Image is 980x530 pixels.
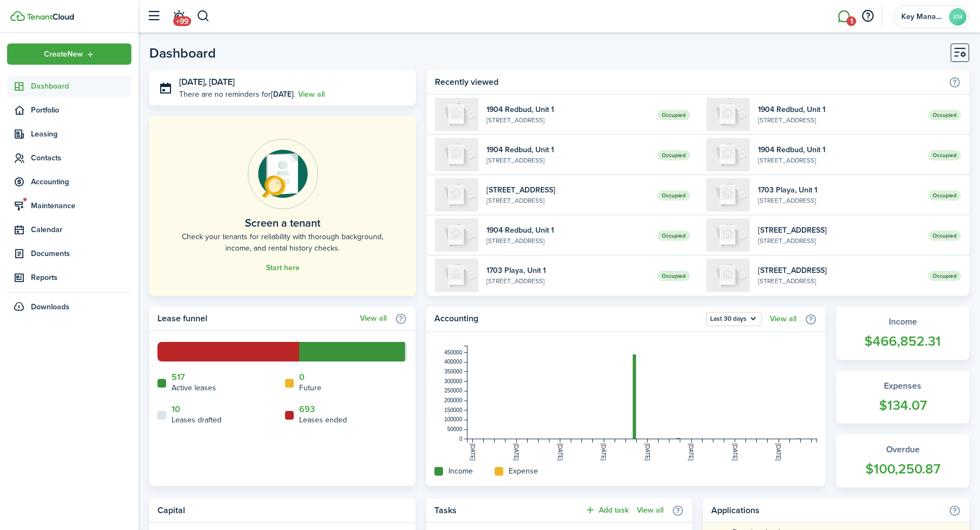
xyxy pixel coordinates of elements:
widget-list-item-description: [STREET_ADDRESS] [486,236,649,246]
img: 1 [706,219,750,252]
widget-list-item-title: 1904 Redbud, Unit 1 [486,144,649,155]
tspan: 450000 [444,350,463,356]
img: TenantCloud [27,14,74,20]
widget-list-item-title: 1703 Playa, Unit 1 [486,265,649,276]
a: Overdue$100,250.87 [836,434,969,488]
widget-stats-count: $466,852.31 [847,331,958,352]
home-widget-title: Tasks [434,504,579,517]
img: 1 [706,138,750,171]
button: Open resource center [858,7,877,26]
button: Open menu [706,312,762,326]
span: Occupied [657,230,690,241]
home-widget-title: Leases ended [299,414,347,426]
button: Open sidebar [143,6,164,27]
button: Last 30 days [706,312,762,326]
span: Occupied [657,110,690,120]
tspan: [DATE] [600,444,606,461]
span: Documents [31,248,131,259]
img: 1 [435,219,478,252]
widget-list-item-title: [STREET_ADDRESS] [758,265,920,276]
a: Income$466,852.31 [836,307,969,360]
header-page-title: Dashboard [149,46,216,60]
span: Maintenance [31,200,131,211]
span: Reports [31,272,131,283]
a: View all [637,506,663,515]
home-widget-title: Leases drafted [172,414,222,426]
img: 1 [706,178,750,211]
tspan: 200000 [444,397,463,403]
tspan: 250000 [444,388,463,394]
widget-list-item-title: 1904 Redbud, Unit 1 [758,104,920,115]
img: 1 [435,178,478,211]
widget-stats-count: $100,250.87 [847,459,958,479]
widget-list-item-description: [STREET_ADDRESS] [758,115,920,125]
span: Occupied [928,271,961,281]
span: Create New [44,51,83,58]
img: 1 [435,98,478,131]
img: 1 [435,259,478,292]
a: View all [298,89,325,100]
span: Key Management [901,13,945,21]
img: TenantCloud [10,11,25,21]
tspan: [DATE] [775,444,781,461]
img: 1 [706,98,750,131]
span: Leasing [31,128,131,140]
button: Open menu [7,43,131,65]
span: Contacts [31,152,131,164]
a: Reports [7,267,131,288]
a: 10 [172,404,180,414]
img: 1 [706,259,750,292]
p: There are no reminders for . [179,89,295,100]
tspan: 300000 [444,378,463,384]
tspan: [DATE] [732,444,738,461]
span: 1 [846,16,856,26]
tspan: [DATE] [688,444,694,461]
span: Portfolio [31,104,131,116]
home-widget-title: Expense [509,465,538,477]
tspan: [DATE] [470,444,476,461]
span: Occupied [657,271,690,281]
tspan: 400000 [444,359,463,365]
a: Expenses$134.07 [836,371,969,424]
a: Messaging [833,3,854,30]
span: Occupied [657,190,690,201]
widget-list-item-description: [STREET_ADDRESS] [486,196,649,205]
a: 0 [299,372,305,382]
widget-list-item-title: [STREET_ADDRESS] [486,184,649,196]
tspan: [DATE] [557,444,563,461]
avatar-text: KM [949,8,966,26]
a: Start here [266,264,300,272]
span: Calendar [31,224,131,235]
span: Dashboard [31,80,131,92]
home-placeholder-description: Check your tenants for reliability with thorough background, income, and rental history checks. [174,231,391,254]
widget-list-item-title: 1703 Playa, Unit 1 [758,184,920,196]
span: Occupied [657,150,690,160]
home-widget-title: Lease funnel [157,312,355,325]
a: Notifications [168,3,189,30]
widget-stats-title: Overdue [847,443,958,456]
home-widget-title: Accounting [434,312,701,326]
tspan: [DATE] [644,444,650,461]
span: Occupied [928,190,961,201]
widget-list-item-description: [STREET_ADDRESS] [758,196,920,205]
img: Online payments [248,139,318,209]
widget-list-item-description: [STREET_ADDRESS] [486,276,649,286]
button: Search [197,7,210,26]
widget-list-item-description: [STREET_ADDRESS] [758,155,920,165]
span: Occupied [928,150,961,160]
b: [DATE] [271,89,294,100]
tspan: 50000 [447,426,463,432]
a: 517 [172,372,185,382]
span: Occupied [928,110,961,120]
home-widget-title: Recently viewed [435,76,943,89]
a: 693 [299,404,315,414]
span: +99 [173,16,191,26]
widget-list-item-title: [STREET_ADDRESS] [758,225,920,236]
widget-list-item-description: [STREET_ADDRESS] [758,276,920,286]
widget-list-item-description: [STREET_ADDRESS] [486,155,649,165]
button: Customise [951,43,969,62]
widget-list-item-description: [STREET_ADDRESS] [486,115,649,125]
tspan: [DATE] [513,444,519,461]
img: 1 [435,138,478,171]
span: Accounting [31,176,131,188]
